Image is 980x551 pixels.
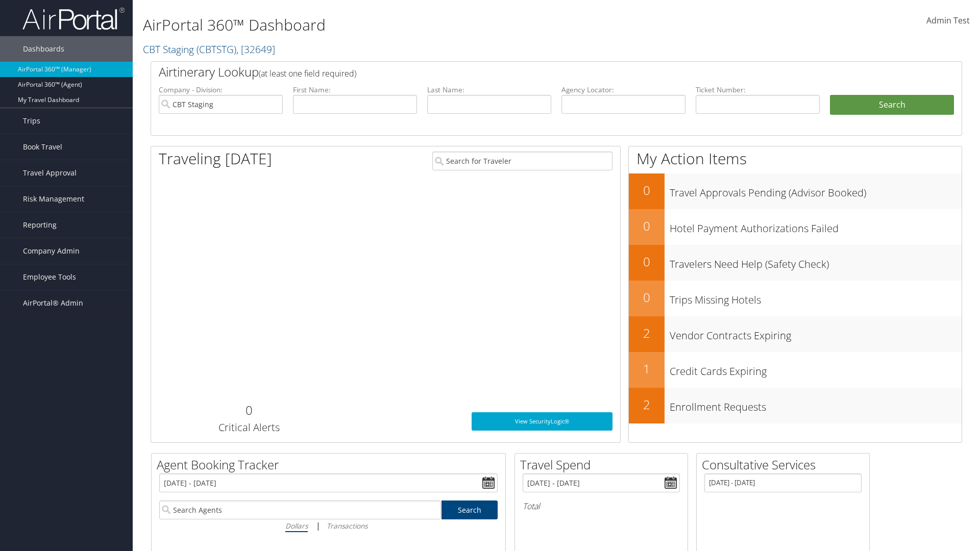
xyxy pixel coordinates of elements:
span: Trips [23,108,40,134]
h2: 1 [629,360,665,378]
a: 2Enrollment Requests [629,388,962,423]
h2: Airtinerary Lookup [159,63,887,81]
h3: Travel Approvals Pending (Advisor Booked) [670,181,962,200]
input: Search for Traveler [432,152,612,170]
a: 1Credit Cards Expiring [629,352,962,388]
a: 2Vendor Contracts Expiring [629,316,962,352]
h1: Traveling [DATE] [159,148,272,169]
button: Search [830,95,954,115]
span: (at least one field required) [259,68,356,79]
h2: 2 [629,396,665,413]
h3: Vendor Contracts Expiring [670,323,962,343]
span: , [ 32649 ] [236,42,275,56]
label: Ticket Number: [696,85,820,95]
a: Search [442,500,498,519]
span: Employee Tools [23,264,76,290]
h3: Trips Missing Hotels [670,288,962,307]
a: View SecurityLogic® [472,412,612,431]
span: Risk Management [23,186,84,212]
label: Last Name: [427,85,551,95]
a: CBT Staging [143,42,275,56]
h2: 0 [629,217,665,235]
h3: Travelers Need Help (Safety Check) [670,252,962,271]
span: AirPortal® Admin [23,290,83,316]
div: | [159,519,498,532]
h2: 0 [629,253,665,270]
label: Agency Locator: [561,85,685,95]
span: Book Travel [23,134,62,160]
h6: Total [523,500,680,512]
a: 0Travel Approvals Pending (Advisor Booked) [629,173,962,209]
a: 0Trips Missing Hotels [629,281,962,316]
a: 0Travelers Need Help (Safety Check) [629,245,962,281]
h1: AirPortal 360™ Dashboard [143,14,694,36]
h3: Enrollment Requests [670,395,962,414]
i: Transactions [327,521,367,531]
label: Company - Division: [159,85,283,95]
h2: Consultative Services [702,456,869,473]
h2: Agent Booking Tracker [157,456,505,473]
h3: Hotel Payment Authorizations Failed [670,216,962,236]
i: Dollars [285,521,308,531]
input: Search Agents [159,500,441,519]
a: 0Hotel Payment Authorizations Failed [629,209,962,245]
img: airportal-logo.png [22,7,125,31]
h2: 2 [629,324,665,342]
h1: My Action Items [629,148,962,169]
span: Company Admin [23,238,80,264]
h3: Credit Cards Expiring [670,359,962,379]
h2: 0 [159,402,339,419]
h2: 0 [629,182,665,199]
span: Travel Approval [23,160,77,186]
span: Dashboards [23,36,64,62]
h2: Travel Spend [520,456,688,473]
label: First Name: [293,85,417,95]
span: ( CBTSTG ) [197,42,236,56]
span: Reporting [23,212,57,238]
h3: Critical Alerts [159,420,339,435]
a: Admin Test [926,5,970,37]
h2: 0 [629,289,665,306]
span: Admin Test [926,15,970,26]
